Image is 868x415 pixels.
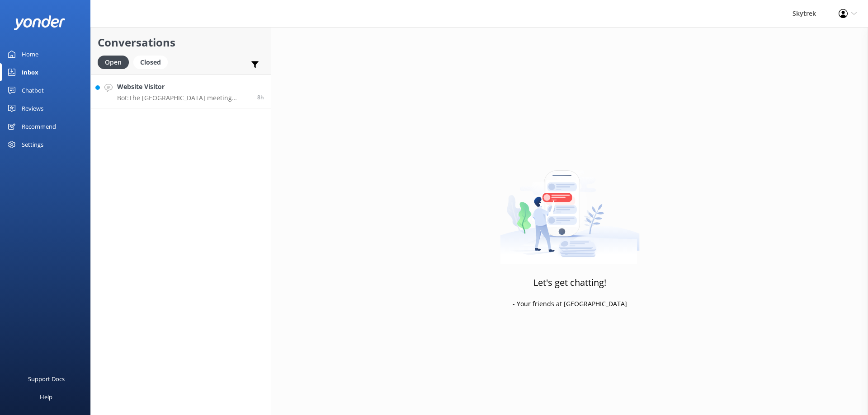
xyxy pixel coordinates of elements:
[22,45,38,63] div: Home
[533,275,606,290] h3: Let's get chatting!
[98,56,129,69] div: Open
[91,75,271,108] a: Website VisitorBot:The [GEOGRAPHIC_DATA] meeting location is at the [GEOGRAPHIC_DATA] office insi...
[22,117,56,135] div: Recommend
[40,388,52,406] div: Help
[22,63,38,81] div: Inbox
[513,299,627,309] p: - Your friends at [GEOGRAPHIC_DATA]
[133,56,168,69] div: Closed
[22,81,44,99] div: Chatbot
[117,82,250,92] h4: Website Visitor
[500,151,640,264] img: artwork of a man stealing a conversation from at giant smartphone
[28,370,65,388] div: Support Docs
[133,57,172,67] a: Closed
[98,34,264,51] h2: Conversations
[14,15,66,30] img: yonder-white-logo.png
[22,135,43,154] div: Settings
[22,99,43,117] div: Reviews
[117,94,250,102] p: Bot: The [GEOGRAPHIC_DATA] meeting location is at the [GEOGRAPHIC_DATA] office inside the ZipTrek...
[257,93,264,101] span: Oct 12 2025 12:25am (UTC +13:00) Pacific/Auckland
[98,57,133,67] a: Open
